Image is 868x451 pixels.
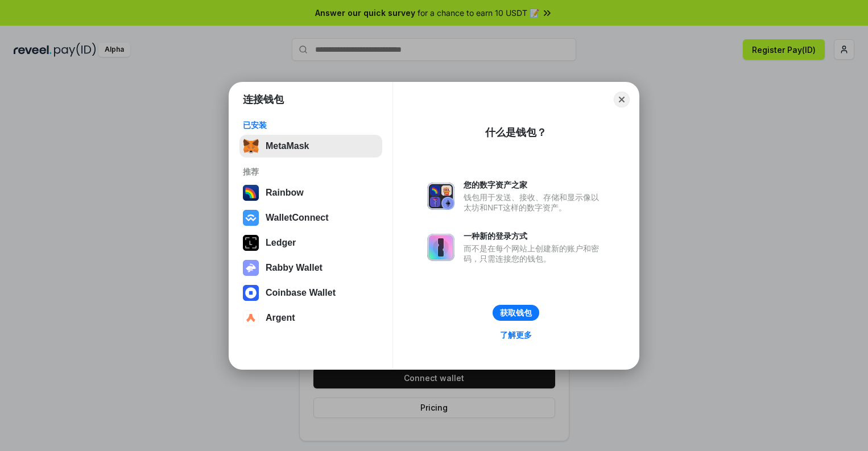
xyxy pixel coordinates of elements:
img: svg+xml,%3Csvg%20width%3D%22120%22%20height%3D%22120%22%20viewBox%3D%220%200%20120%20120%22%20fil... [243,185,259,201]
img: svg+xml,%3Csvg%20xmlns%3D%22http%3A%2F%2Fwww.w3.org%2F2000%2Fsvg%22%20fill%3D%22none%22%20viewBox... [427,234,454,261]
button: WalletConnect [239,206,382,229]
button: Argent [239,307,382,329]
img: svg+xml,%3Csvg%20xmlns%3D%22http%3A%2F%2Fwww.w3.org%2F2000%2Fsvg%22%20fill%3D%22none%22%20viewBox... [427,183,454,210]
div: 您的数字资产之家 [464,180,605,190]
div: Rabby Wallet [266,263,323,273]
div: 一种新的登录方式 [464,231,605,241]
div: Rainbow [266,188,304,198]
img: svg+xml,%3Csvg%20xmlns%3D%22http%3A%2F%2Fwww.w3.org%2F2000%2Fsvg%22%20width%3D%2228%22%20height%3... [243,235,259,251]
button: Rainbow [239,181,382,204]
div: 什么是钱包？ [485,126,547,139]
img: svg+xml,%3Csvg%20width%3D%2228%22%20height%3D%2228%22%20viewBox%3D%220%200%2028%2028%22%20fill%3D... [243,210,259,226]
img: svg+xml,%3Csvg%20width%3D%2228%22%20height%3D%2228%22%20viewBox%3D%220%200%2028%2028%22%20fill%3D... [243,285,259,301]
button: MetaMask [239,135,382,158]
div: 钱包用于发送、接收、存储和显示像以太坊和NFT这样的数字资产。 [464,192,605,213]
button: Close [614,92,630,107]
div: MetaMask [266,141,309,151]
div: 了解更多 [500,330,532,340]
button: 获取钱包 [493,305,539,321]
button: Coinbase Wallet [239,282,382,304]
h1: 连接钱包 [243,93,284,106]
button: Ledger [239,231,382,254]
div: 已安装 [243,120,379,130]
button: Rabby Wallet [239,256,382,279]
img: svg+xml,%3Csvg%20width%3D%2228%22%20height%3D%2228%22%20viewBox%3D%220%200%2028%2028%22%20fill%3D... [243,310,259,326]
div: 推荐 [243,167,379,177]
div: Ledger [266,238,296,248]
div: WalletConnect [266,213,329,223]
img: svg+xml,%3Csvg%20fill%3D%22none%22%20height%3D%2233%22%20viewBox%3D%220%200%2035%2033%22%20width%... [243,138,259,154]
a: 了解更多 [493,328,539,342]
div: Coinbase Wallet [266,288,336,298]
div: Argent [266,313,295,323]
div: 获取钱包 [500,308,532,318]
img: svg+xml,%3Csvg%20xmlns%3D%22http%3A%2F%2Fwww.w3.org%2F2000%2Fsvg%22%20fill%3D%22none%22%20viewBox... [243,260,259,276]
div: 而不是在每个网站上创建新的账户和密码，只需连接您的钱包。 [464,243,605,264]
